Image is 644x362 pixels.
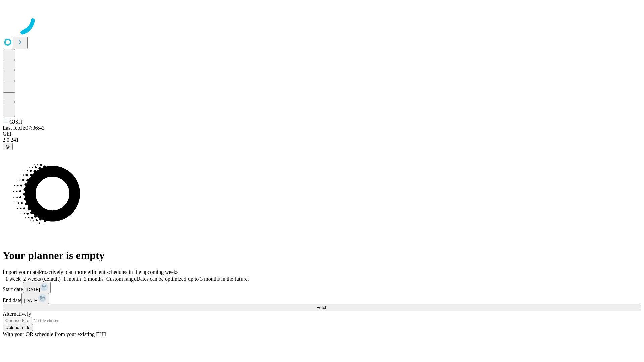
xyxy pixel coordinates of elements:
[5,276,21,282] span: 1 week
[3,304,641,311] button: Fetch
[136,276,249,282] span: Dates can be optimized up to 3 months in the future.
[3,125,45,131] span: Last fetch: 07:36:43
[3,249,641,262] h1: Your planner is empty
[3,269,39,275] span: Import your data
[39,269,180,275] span: Proactively plan more efficient schedules in the upcoming weeks.
[106,276,136,282] span: Custom range
[24,298,38,303] span: [DATE]
[63,276,81,282] span: 1 month
[3,293,641,304] div: End date
[3,131,641,137] div: GEI
[84,276,104,282] span: 3 months
[26,287,40,292] span: [DATE]
[21,293,49,304] button: [DATE]
[3,311,31,317] span: Alternatively
[3,137,641,143] div: 2.0.241
[3,331,107,337] span: With your OR schedule from your existing EHR
[5,144,10,149] span: @
[9,119,22,125] span: GJSH
[3,143,13,150] button: @
[3,324,33,331] button: Upload a file
[23,276,61,282] span: 2 weeks (default)
[316,305,327,310] span: Fetch
[23,282,51,293] button: [DATE]
[3,282,641,293] div: Start date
